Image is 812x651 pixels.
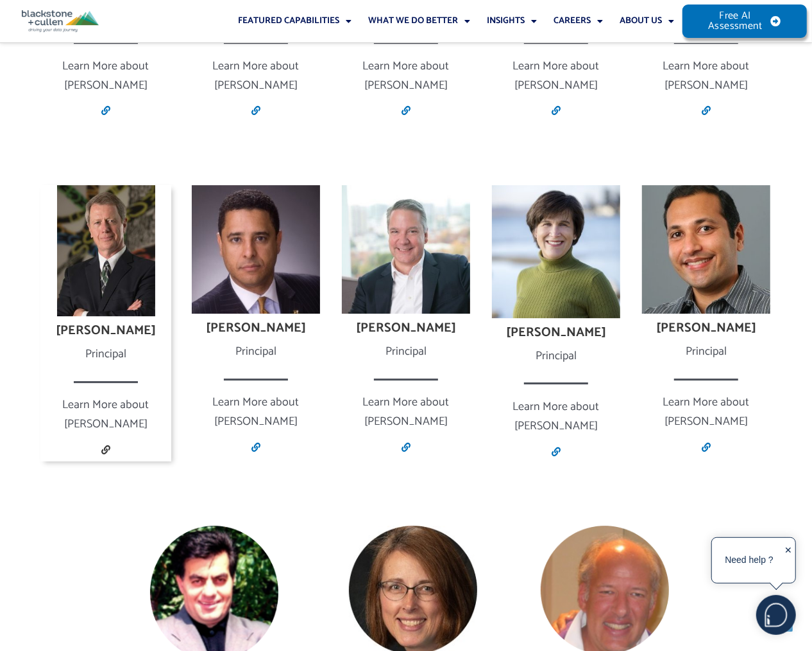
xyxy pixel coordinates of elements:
div: ✕ [784,541,792,581]
div: Principal [491,347,622,366]
h4: [PERSON_NAME] [641,321,772,336]
div: Principal [641,343,772,362]
p: Learn More about [PERSON_NAME] [190,57,321,95]
img: users%2F5SSOSaKfQqXq3cFEnIZRYMEs4ra2%2Fmedia%2Fimages%2F-Bulle%20blanche%20sans%20fond%20%2B%20ma... [757,596,795,634]
img: Jeff Cornelison [342,185,470,314]
img: Jason Biske [192,185,320,314]
h4: [PERSON_NAME] [190,321,321,336]
div: Need help ? [714,540,784,581]
p: Learn More about [PERSON_NAME] [641,393,772,431]
h4: [PERSON_NAME] [491,325,622,341]
img: Kathryn Wilson [492,185,620,318]
p: Learn More about [PERSON_NAME] [341,57,471,95]
p: Learn More about [PERSON_NAME] [341,393,471,431]
p: Learn More about [PERSON_NAME] [190,393,321,431]
div: Principal [341,343,471,362]
p: Learn More about [PERSON_NAME] [40,396,171,434]
h4: [PERSON_NAME] [341,321,471,336]
div: Principal [40,345,171,364]
span: Free AI Assessment [708,11,762,31]
p: Learn More about [PERSON_NAME] [40,57,171,95]
img: Tarak Modi [642,185,770,314]
p: Learn More about [PERSON_NAME] [491,398,622,436]
img: John Paul Oxer [57,185,155,316]
div: Principal [190,343,321,362]
p: Learn More about [PERSON_NAME] [641,57,772,95]
a: Free AI Assessment [682,4,806,38]
p: Learn More about [PERSON_NAME] [491,57,622,95]
h4: [PERSON_NAME] [40,323,171,339]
